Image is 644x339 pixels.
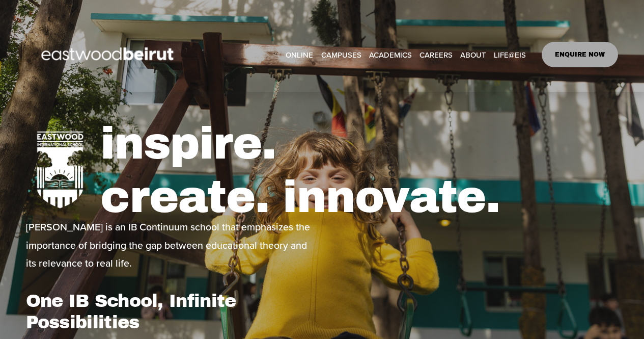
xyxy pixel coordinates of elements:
a: CAREERS [419,47,453,62]
a: folder dropdown [494,47,526,62]
a: ONLINE [286,47,313,62]
a: folder dropdown [460,47,486,62]
img: EastwoodIS Global Site [26,29,192,81]
p: [PERSON_NAME] is an IB Continuum school that emphasizes the importance of bridging the gap betwee... [26,218,319,272]
a: folder dropdown [369,47,412,62]
span: LIFE@EIS [494,48,526,62]
span: CAMPUSES [321,48,361,62]
span: ABOUT [460,48,486,62]
a: folder dropdown [321,47,361,62]
span: ACADEMICS [369,48,412,62]
h1: inspire. create. innovate. [100,117,618,224]
h1: One IB School, Infinite Possibilities [26,290,319,333]
a: ENQUIRE NOW [542,42,619,67]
